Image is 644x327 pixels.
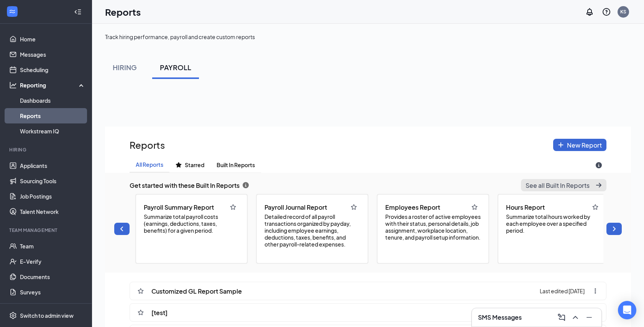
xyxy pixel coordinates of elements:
[20,254,85,269] a: E-Verify
[20,312,74,319] div: Switch to admin view
[585,313,594,322] svg: Minimize
[130,181,240,189] span: Get started with these Built In Reports
[20,284,85,300] a: Surveys
[588,306,603,319] button: ellipsis-vertical icon
[571,313,580,322] svg: ChevronUp
[105,88,631,127] iframe: explo-dashboard
[133,285,148,297] button: regular-star icon
[591,159,606,171] button: circle-info icon
[20,31,85,47] a: Home
[506,203,545,211] span: Hours Report
[506,213,601,234] span: Summarize total hours worked by each employee over a specified period.
[114,223,130,235] button: angle-left icon
[185,162,204,168] span: Starred
[555,311,568,324] button: ComposeMessage
[588,201,603,213] button: regular-star icon
[105,33,255,41] div: Track hiring performance, payroll and create custom reports
[20,238,85,254] a: Team
[144,203,214,211] span: Payroll Summary Report
[553,139,606,151] button: plus icon
[602,7,611,16] svg: QuestionInfo
[569,311,582,324] button: ChevronUp
[210,157,261,173] button: Built In Reports
[130,157,169,173] button: All Reports
[160,62,191,72] div: PAYROLL
[217,162,255,168] span: Built In Reports
[606,223,622,235] button: angle-right icon
[20,93,85,108] a: Dashboards
[144,213,239,234] span: Summarize total payroll costs (earnings, deductions, taxes, benefits) for a given period.
[526,181,590,189] span: See all Built In Reports
[20,269,85,284] a: Documents
[521,179,606,191] button: undefined icon
[20,158,85,173] a: Applicants
[567,141,602,149] span: New Report
[20,189,85,204] a: Job Postings
[583,311,595,324] button: Minimize
[20,47,85,62] a: Messages
[133,306,148,319] button: regular-star icon
[585,7,594,16] svg: Notifications
[478,313,522,322] h3: SMS Messages
[20,204,85,219] a: Talent Network
[467,201,482,213] button: regular-star icon
[620,8,626,15] div: KS
[169,157,210,173] button: Starred
[557,313,566,322] svg: ComposeMessage
[130,139,165,151] span: Reports
[20,108,85,123] a: Reports
[9,146,84,153] div: Hiring
[9,81,17,89] svg: Analysis
[151,287,242,295] span: Customized GL Report Sample
[20,173,85,189] a: Sourcing Tools
[74,8,82,16] svg: Collapse
[264,213,360,248] span: Detailed record of all payroll transactions organized by payday, including employee earnings, ded...
[225,201,241,213] button: regular-star icon
[618,301,636,319] div: Open Intercom Messenger
[9,312,17,319] svg: Settings
[20,81,86,89] div: Reporting
[8,8,16,15] svg: WorkstreamLogo
[105,5,141,18] h1: Reports
[540,288,585,294] span: Last edited [DATE]
[9,227,84,233] div: Team Management
[113,62,137,72] div: HIRING
[20,62,85,77] a: Scheduling
[346,201,361,213] button: regular-star icon
[385,213,481,241] span: Provides a roster of active employees with their status, personal details, job assignment, workpl...
[136,161,163,168] span: All Reports
[151,309,168,317] span: [test]
[385,203,440,211] span: Employees Report
[588,285,603,297] button: ellipsis-vertical icon
[20,123,85,139] a: Workstream IQ
[264,203,327,211] span: Payroll Journal Report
